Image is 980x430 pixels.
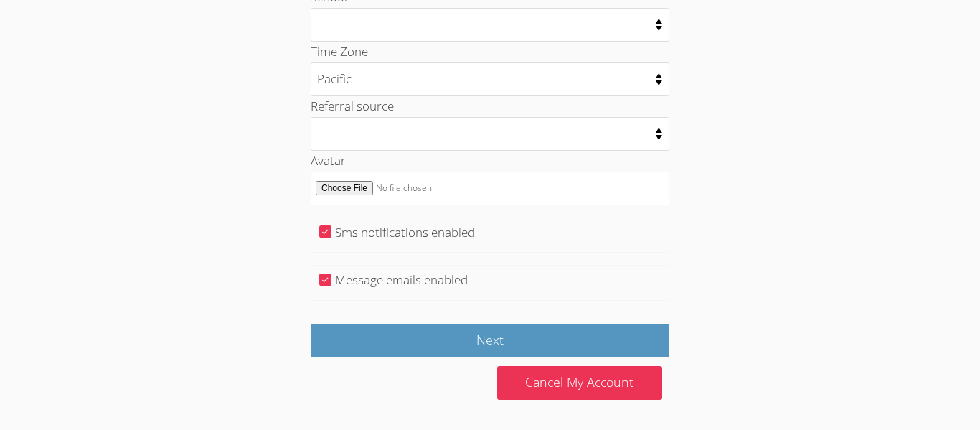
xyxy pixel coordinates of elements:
label: Referral source [311,98,394,114]
input: Next [311,324,669,357]
label: Sms notifications enabled [335,224,475,240]
label: Avatar [311,152,346,169]
label: Time Zone [311,43,368,60]
a: Cancel My Account [497,366,662,400]
label: Message emails enabled [335,271,468,288]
